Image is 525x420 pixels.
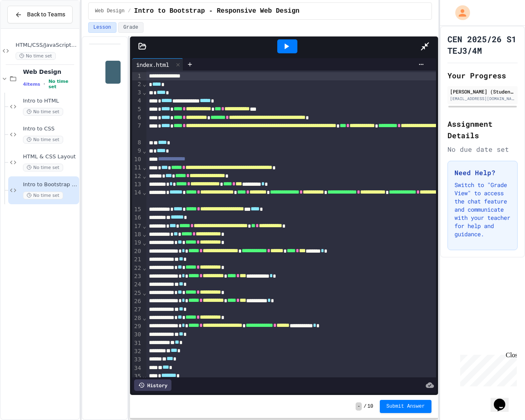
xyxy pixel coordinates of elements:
div: 28 [132,314,142,322]
span: Intro to HTML [23,98,78,105]
span: Fold line [142,315,146,321]
span: Fold line [142,373,146,379]
div: 15 [132,205,142,214]
div: 20 [132,247,142,256]
div: 3 [132,89,142,97]
span: Intro to Bootstrap - Responsive Web Design [23,181,78,188]
h2: Assignment Details [447,118,518,141]
span: Fold line [142,81,146,87]
div: 29 [132,322,142,331]
div: 33 [132,356,142,364]
div: [EMAIL_ADDRESS][DOMAIN_NAME] [450,96,515,102]
div: 34 [132,364,142,372]
div: 31 [132,339,142,347]
span: HTML/CSS/JavaScript Testing [16,42,78,49]
button: Lesson [88,22,116,33]
span: No time set [23,164,63,171]
span: Fold line [142,265,146,271]
div: [PERSON_NAME] (Student) [450,88,515,95]
span: No time set [48,79,77,89]
button: Back to Teams [7,6,73,23]
span: HTML & CSS Layout [23,153,78,160]
div: 10 [132,155,142,164]
button: Submit Answer [380,400,431,413]
div: 7 [132,122,142,139]
span: No time set [16,52,56,60]
span: Web Design [95,8,125,14]
span: No time set [23,192,63,199]
div: No due date set [447,144,518,154]
span: No time set [23,136,63,144]
span: Fold line [142,231,146,237]
div: 14 [132,189,142,205]
div: 1 [132,72,142,80]
div: 13 [132,180,142,189]
div: 22 [132,264,142,272]
div: 32 [132,347,142,356]
span: Back to Teams [27,10,65,19]
div: index.html [132,60,173,69]
span: / [128,8,131,14]
span: Fold line [142,189,146,196]
div: 21 [132,256,142,264]
h2: Your Progress [447,70,518,81]
div: 24 [132,281,142,289]
div: History [134,379,171,391]
span: • [43,81,45,87]
div: 2 [132,80,142,89]
div: 23 [132,272,142,281]
div: 12 [132,172,142,180]
span: - [356,402,362,411]
div: 9 [132,147,142,155]
div: 16 [132,214,142,222]
span: Fold line [142,89,146,96]
div: 17 [132,222,142,231]
div: 6 [132,114,142,122]
span: Web Design [23,68,78,75]
div: 26 [132,297,142,306]
div: 11 [132,164,142,172]
span: Intro to CSS [23,126,78,132]
div: 4 [132,97,142,105]
div: 27 [132,306,142,314]
div: 18 [132,231,142,239]
div: My Account [447,3,472,22]
h3: Need Help? [454,168,511,178]
p: Switch to "Grade View" to access the chat feature and communicate with your teacher for help and ... [454,181,511,238]
div: Chat with us now!Close [3,3,57,52]
span: Fold line [142,240,146,246]
div: 25 [132,289,142,297]
span: / [363,403,366,410]
button: Grade [118,22,144,33]
span: Submit Answer [386,403,425,410]
div: 35 [132,372,142,381]
span: Intro to Bootstrap - Responsive Web Design [134,6,299,16]
span: Fold line [142,290,146,296]
iframe: chat widget [491,387,517,412]
span: Fold line [142,223,146,229]
div: 8 [132,139,142,147]
div: 19 [132,239,142,247]
span: No time set [23,108,63,116]
span: Fold line [142,173,146,179]
div: 30 [132,331,142,339]
iframe: chat widget [457,352,517,386]
h1: CEN 2025/26 S1 TEJ3/4M [447,33,518,56]
span: Fold line [142,148,146,154]
span: Fold line [142,164,146,171]
span: 10 [367,403,373,410]
span: 4 items [23,82,40,87]
div: 5 [132,105,142,114]
div: index.html [132,58,183,71]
